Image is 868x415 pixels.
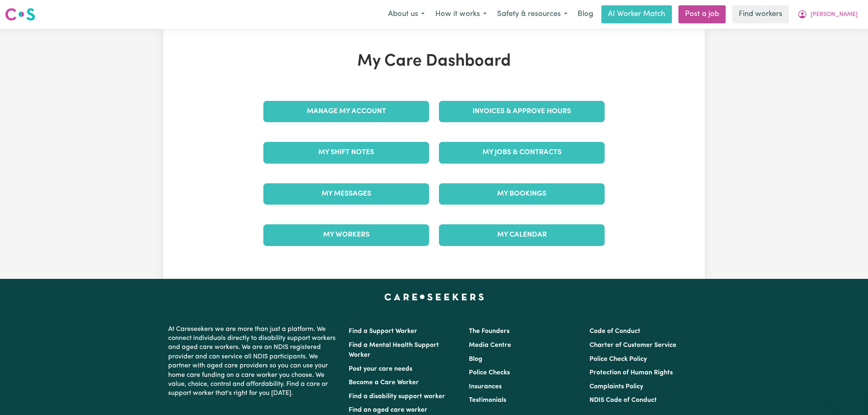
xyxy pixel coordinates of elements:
[263,183,429,205] a: My Messages
[469,356,482,363] a: Blog
[263,142,429,163] a: My Shift Notes
[792,6,863,23] button: My Account
[384,294,484,300] a: Careseekers home page
[439,142,605,163] a: My Jobs & Contracts
[469,328,509,335] a: The Founders
[678,5,726,23] a: Post a job
[439,183,605,205] a: My Bookings
[589,383,643,390] a: Complaints Policy
[383,6,430,23] button: About us
[469,369,510,376] a: Police Checks
[589,356,647,363] a: Police Check Policy
[168,322,339,401] p: At Careseekers we are more than just a platform. We connect individuals directly to disability su...
[469,383,502,390] a: Insurances
[349,366,412,372] a: Post your care needs
[732,5,789,23] a: Find workers
[601,5,672,23] a: AI Worker Match
[349,393,445,400] a: Find a disability support worker
[439,224,605,246] a: My Calendar
[5,5,35,24] a: Careseekers logo
[811,10,858,19] span: [PERSON_NAME]
[263,224,429,246] a: My Workers
[589,397,657,404] a: NDIS Code of Conduct
[589,369,673,376] a: Protection of Human Rights
[469,342,511,349] a: Media Centre
[258,52,610,71] h1: My Care Dashboard
[349,407,427,413] a: Find an aged care worker
[349,379,419,386] a: Become a Care Worker
[589,342,676,349] a: Charter of Customer Service
[835,382,861,408] iframe: Button to launch messaging window
[263,101,429,122] a: Manage My Account
[573,5,598,23] a: Blog
[349,328,417,335] a: Find a Support Worker
[349,342,439,358] a: Find a Mental Health Support Worker
[439,101,605,122] a: Invoices & Approve Hours
[492,6,573,23] button: Safety & resources
[589,328,640,335] a: Code of Conduct
[430,6,492,23] button: How it works
[469,397,506,404] a: Testimonials
[5,7,35,22] img: Careseekers logo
